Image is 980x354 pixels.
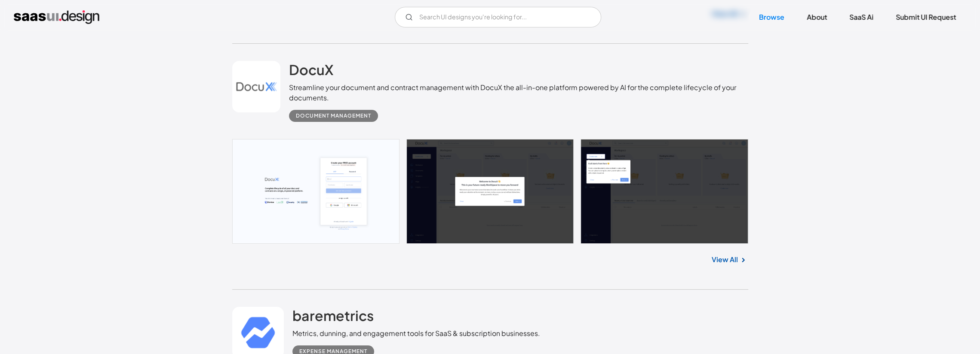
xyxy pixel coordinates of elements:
div: Streamline your document and contract management with DocuX the all-in-one platform powered by AI... [289,82,748,103]
a: home [14,10,99,24]
div: Metrics, dunning, and engagement tools for SaaS & subscription businesses. [292,328,540,339]
a: SaaS Ai [839,8,884,27]
a: About [796,8,837,27]
a: Browse [749,8,795,27]
h2: baremetrics [292,307,374,324]
div: Document Management [296,111,371,121]
a: DocuX [289,61,333,82]
a: Submit UI Request [885,8,966,27]
a: baremetrics [292,307,374,328]
h2: DocuX [289,61,333,78]
form: Email Form [395,7,601,27]
a: View All [712,254,738,265]
input: Search UI designs you're looking for... [395,7,601,27]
